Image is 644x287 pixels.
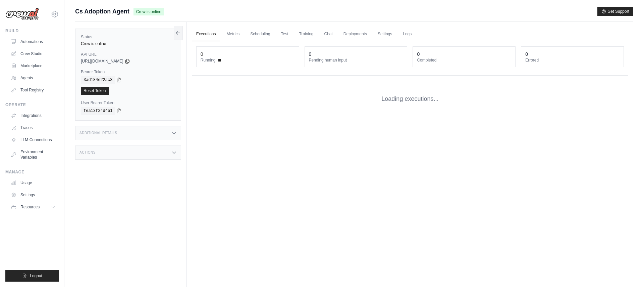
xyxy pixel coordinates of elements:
[79,151,96,155] h3: Actions
[192,84,628,114] div: Loading executions...
[8,60,59,71] a: Marketplace
[8,202,59,212] button: Resources
[339,27,371,41] a: Deployments
[133,8,164,15] span: Crew is online
[8,48,59,59] a: Crew Studio
[75,7,129,16] span: Cs Adoption Agent
[5,270,59,282] button: Logout
[8,134,59,145] a: LLM Connections
[525,57,620,63] dt: Errored
[201,51,203,57] div: 0
[81,107,115,115] code: fea13f24d4b1
[81,100,175,106] label: User Bearer Token
[192,27,220,41] a: Executions
[8,190,59,200] a: Settings
[8,147,59,163] a: Environment Variables
[5,28,59,34] div: Build
[5,102,59,108] div: Operate
[81,41,175,46] div: Crew is online
[246,27,274,41] a: Scheduling
[417,57,511,63] dt: Completed
[79,131,117,135] h3: Additional Details
[8,110,59,121] a: Integrations
[277,27,292,41] a: Test
[81,87,109,95] a: Reset Token
[417,51,420,57] div: 0
[8,73,59,83] a: Agents
[30,273,42,279] span: Logout
[5,169,59,175] div: Manage
[81,52,175,57] label: API URL
[320,27,337,41] a: Chat
[81,58,123,64] span: [URL][DOMAIN_NAME]
[81,76,115,84] code: 3ad184e22ac3
[8,36,59,47] a: Automations
[374,27,396,41] a: Settings
[81,34,175,40] label: Status
[201,57,216,63] span: Running
[81,69,175,75] label: Bearer Token
[223,27,244,41] a: Metrics
[309,51,312,57] div: 0
[399,27,416,41] a: Logs
[8,122,59,133] a: Traces
[525,51,528,57] div: 0
[8,177,59,188] a: Usage
[597,7,633,16] button: Get Support
[5,8,39,20] img: Logo
[8,85,59,95] a: Tool Registry
[20,204,40,210] span: Resources
[309,57,403,63] dt: Pending human input
[295,27,318,41] a: Training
